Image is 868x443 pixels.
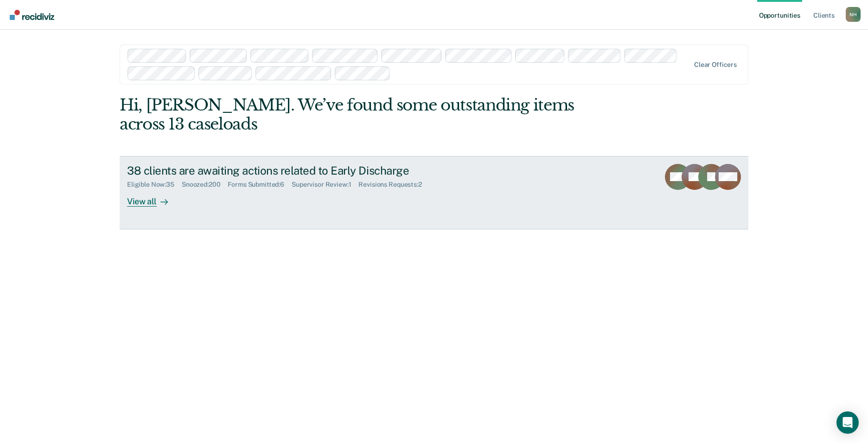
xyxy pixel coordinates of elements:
div: Forms Submitted : 6 [228,181,292,189]
div: Eligible Now : 35 [127,181,182,189]
img: Recidiviz [10,10,54,20]
button: Profile dropdown button [846,7,861,22]
div: Clear officers [694,61,737,69]
div: Open Intercom Messenger [836,411,859,434]
div: View all [127,189,179,207]
div: 38 clients are awaiting actions related to Early Discharge [127,164,453,177]
div: Supervisor Review : 1 [292,181,358,189]
div: Snoozed : 200 [182,181,228,189]
div: Hi, [PERSON_NAME]. We’ve found some outstanding items across 13 caseloads [120,96,623,134]
div: Revisions Requests : 2 [358,181,429,189]
a: 38 clients are awaiting actions related to Early DischargeEligible Now:35Snoozed:200Forms Submitt... [120,156,748,229]
div: N H [846,7,861,22]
